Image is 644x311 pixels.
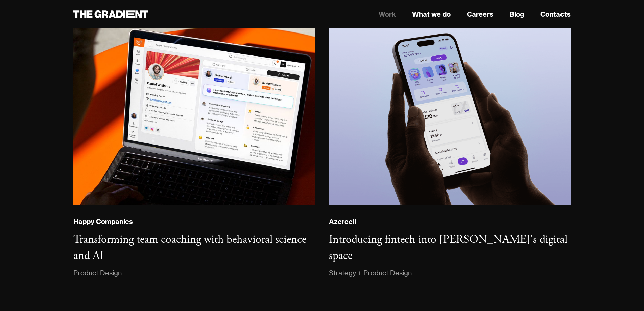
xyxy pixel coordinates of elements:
div: Azercell [329,217,356,226]
a: Blog [509,9,524,19]
a: Happy CompaniesTransforming team coaching with behavioral science and AIProduct Design [73,20,315,306]
a: AzercellIntroducing fintech into [PERSON_NAME]'s digital spaceStrategy + Product Design [329,20,571,306]
a: Work [379,9,396,19]
h3: Introducing fintech into [PERSON_NAME]'s digital space [329,232,567,263]
div: Strategy + Product Design [329,268,412,279]
div: Product Design [73,268,122,279]
a: What we do [412,9,451,19]
a: Contacts [540,9,571,19]
a: Careers [467,9,493,19]
h3: Transforming team coaching with behavioral science and AI [73,232,306,263]
div: Happy Companies [73,217,133,226]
